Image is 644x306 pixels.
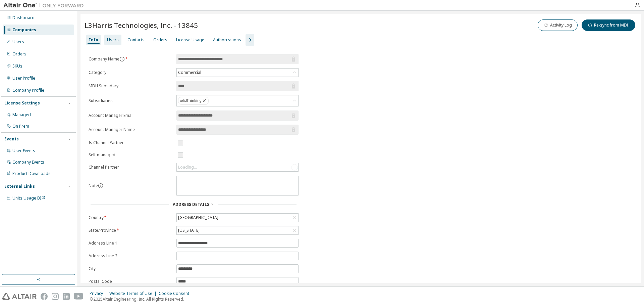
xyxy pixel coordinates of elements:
[127,37,145,43] div: Contacts
[109,291,159,296] div: Website Terms of Use
[89,266,172,271] label: City
[89,253,172,259] label: Address Line 2
[4,100,40,106] div: License Settings
[89,279,172,284] label: Postal Code
[107,37,119,43] div: Users
[119,56,125,62] button: information
[12,88,44,93] div: Company Profile
[153,37,167,43] div: Orders
[12,171,51,176] div: Product Downloads
[12,15,35,20] div: Dashboard
[74,293,84,300] img: youtube.svg
[176,37,204,43] div: License Usage
[12,27,36,33] div: Companies
[41,293,48,300] img: facebook.svg
[177,95,298,106] div: solidThinking
[12,51,26,57] div: Orders
[12,195,45,201] span: Units Usage BI
[177,226,298,234] div: [US_STATE]
[89,127,172,132] label: Account Manager Name
[177,214,298,222] div: [GEOGRAPHIC_DATA]
[2,293,37,300] img: altair_logo.svg
[89,183,98,188] label: Note
[85,20,198,30] span: L3Harris Technologies, Inc. - 13845
[177,214,219,221] div: [GEOGRAPHIC_DATA]
[12,39,24,45] div: Users
[52,293,59,300] img: instagram.svg
[89,83,172,89] label: MDH Subsidary
[173,202,209,207] span: Address Details
[12,112,31,118] div: Managed
[177,163,298,171] div: Loading...
[177,69,202,76] div: Commercial
[12,148,35,154] div: User Events
[177,227,201,234] div: [US_STATE]
[89,56,172,62] label: Company Name
[12,76,35,81] div: User Profile
[89,70,172,75] label: Category
[63,293,70,300] img: linkedin.svg
[89,98,172,103] label: Subsidiaries
[89,140,172,145] label: Is Channel Partner
[12,63,22,69] div: SKUs
[12,160,44,165] div: Company Events
[177,69,298,77] div: Commercial
[89,215,172,220] label: Country
[213,37,241,43] div: Authorizations
[89,37,98,43] div: Info
[4,136,19,142] div: Events
[538,19,578,31] button: Activity Log
[159,291,193,296] div: Cookie Consent
[90,296,193,302] p: © 2025 Altair Engineering, Inc. All Rights Reserved.
[178,97,209,105] div: solidThinking
[582,19,635,31] button: Re-sync from MDH
[89,228,172,233] label: State/Province
[4,184,35,189] div: External Links
[89,152,172,158] label: Self-managed
[12,124,29,129] div: On Prem
[98,183,103,188] button: information
[89,165,172,170] label: Channel Partner
[90,291,109,296] div: Privacy
[89,241,172,246] label: Address Line 1
[3,2,87,9] img: Altair One
[89,113,172,118] label: Account Manager Email
[178,165,197,170] div: Loading...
